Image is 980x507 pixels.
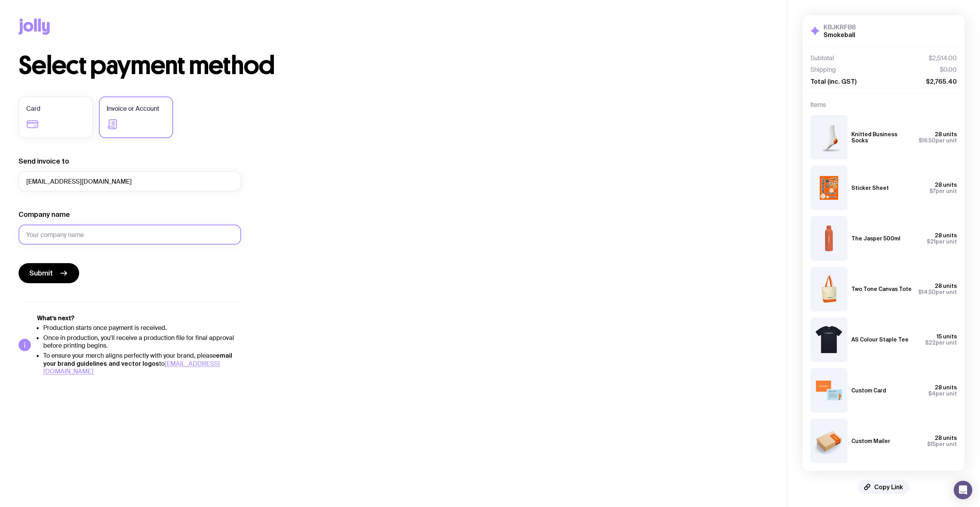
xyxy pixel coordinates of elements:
h3: The Jasper 500ml [851,235,900,242]
h5: What’s next? [37,314,241,322]
span: 28 units [935,283,957,289]
h1: Select payment method [19,53,768,78]
label: Send invoice to [19,157,69,166]
button: Submit [19,263,79,283]
div: Open Intercom Messenger [954,481,972,499]
span: Submit [29,269,53,278]
span: 28 units [935,232,957,238]
input: Your company name [19,225,241,245]
label: Company name [19,210,70,219]
span: 15 units [937,333,957,340]
h3: Two Tone Canvas Tote [851,286,912,292]
span: Card [26,104,41,113]
span: $2,514.00 [929,54,957,62]
h3: KBJKRFB8 [824,23,856,31]
span: per unit [919,137,957,144]
h3: Sticker Sheet [851,185,889,191]
h2: Smokeball [824,31,856,39]
span: $16.50 [919,137,936,144]
span: Copy Link [874,483,903,491]
h3: Custom Card [851,387,886,394]
h3: Custom Mailer [851,438,890,444]
span: $7 [929,188,936,194]
span: Total (inc. GST) [810,78,856,85]
span: per unit [918,289,957,295]
span: 28 units [935,435,957,441]
span: 28 units [935,384,957,390]
span: $0.00 [940,66,957,74]
span: Subtotal [810,54,834,62]
span: $15 [927,441,936,447]
span: 28 units [935,131,957,137]
span: $22 [925,340,936,346]
span: Shipping [810,66,836,74]
span: per unit [927,238,957,245]
span: per unit [928,390,957,397]
a: [EMAIL_ADDRESS][DOMAIN_NAME] [43,360,220,375]
span: Invoice or Account [107,104,159,113]
span: per unit [927,441,957,447]
span: per unit [925,340,957,346]
span: 28 units [935,182,957,188]
input: accounts@company.com [19,171,241,191]
h3: Knitted Business Socks [851,131,912,144]
h3: AS Colour Staple Tee [851,336,909,343]
span: per unit [929,188,957,194]
button: Copy Link [858,480,909,494]
span: $21 [927,238,936,245]
span: $2,765.40 [926,78,957,85]
li: Once in production, you'll receive a production file for final approval before printing begins. [43,334,241,350]
h4: Items [810,101,957,109]
span: $4 [928,390,936,397]
span: $14.50 [918,289,936,295]
li: To ensure your merch aligns perfectly with your brand, please to [43,352,241,375]
li: Production starts once payment is received. [43,324,241,332]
